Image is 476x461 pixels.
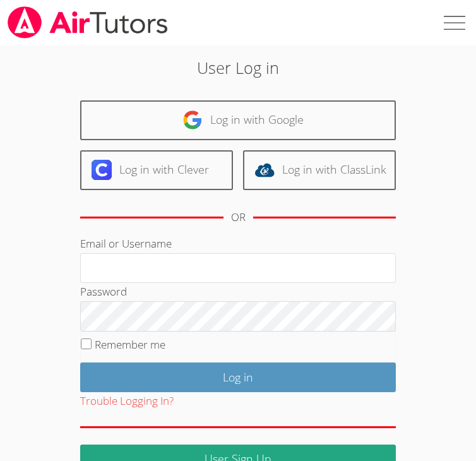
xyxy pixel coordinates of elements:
img: classlink-logo-d6bb404cc1216ec64c9a2012d9dc4662098be43eaf13dc465df04b49fa7ab582.svg [254,160,275,180]
div: OR [231,208,246,227]
img: clever-logo-6eab21bc6e7a338710f1a6ff85c0baf02591cd810cc4098c63d3a4b26e2feb20.svg [92,160,112,180]
label: Password [80,284,127,299]
label: Remember me [95,337,165,352]
button: Trouble Logging In? [80,392,174,410]
a: Log in with ClassLink [243,150,396,190]
label: Email or Username [80,236,172,251]
img: google-logo-50288ca7cdecda66e5e0955fdab243c47b7ad437acaf1139b6f446037453330a.svg [182,110,203,130]
a: Log in with Clever [80,150,233,190]
input: Log in [80,362,396,392]
h2: User Log in [67,56,410,80]
a: Log in with Google [80,100,396,140]
img: airtutors_banner-c4298cdbf04f3fff15de1276eac7730deb9818008684d7c2e4769d2f7ddbe033.png [6,6,169,39]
